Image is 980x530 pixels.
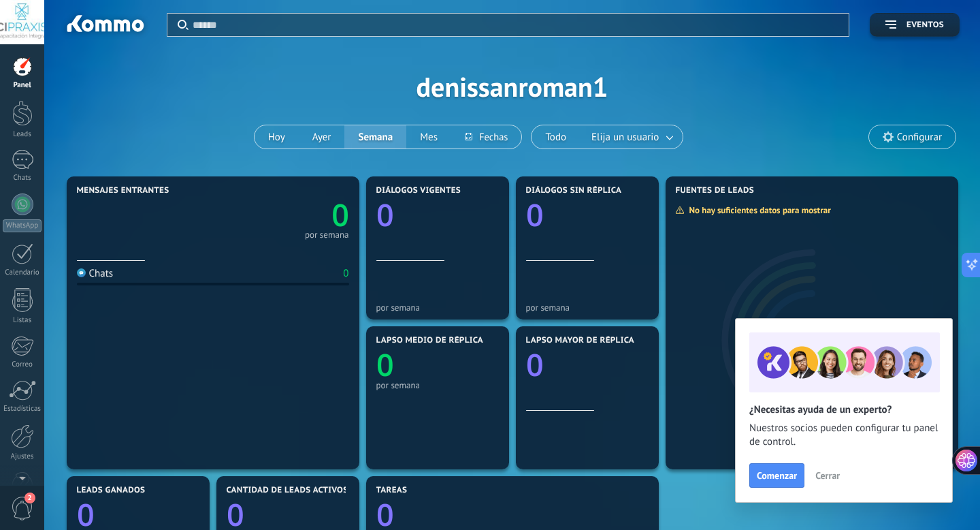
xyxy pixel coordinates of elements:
[526,302,649,313] div: por semana
[3,360,42,369] div: Correo
[77,267,114,280] div: Chats
[451,125,521,149] button: Fechas
[376,302,499,313] div: por semana
[227,486,348,495] span: Cantidad de leads activos
[3,316,42,325] div: Listas
[376,194,394,236] text: 0
[749,422,938,449] span: Nuestros socios pueden configurar tu panel de control.
[77,186,169,196] span: Mensajes entrantes
[749,463,804,488] button: Comenzar
[906,20,944,30] span: Eventos
[526,344,544,386] text: 0
[213,194,349,236] a: 0
[299,125,345,149] button: Ayer
[255,125,299,149] button: Hoy
[376,336,484,345] span: Lapso medio de réplica
[343,267,348,280] div: 0
[580,125,683,149] button: Elija un usuario
[897,131,942,143] span: Configurar
[376,486,408,495] span: Tareas
[305,232,349,238] div: por semana
[331,194,349,236] text: 0
[757,471,797,480] span: Comenzar
[676,186,755,196] span: Fuentes de leads
[3,452,42,461] div: Ajustes
[526,186,622,196] span: Diálogos sin réplica
[406,125,451,149] button: Mes
[532,125,580,149] button: Todo
[77,268,86,277] img: Chats
[526,194,544,236] text: 0
[870,13,960,37] button: Eventos
[24,493,35,503] span: 2
[376,380,499,390] div: por semana
[3,405,42,414] div: Estadísticas
[3,130,42,139] div: Leads
[344,125,406,149] button: Semana
[376,344,394,386] text: 0
[3,219,42,232] div: WhatsApp
[675,204,840,216] div: No hay suficientes datos para mostrar
[3,174,42,183] div: Chats
[809,465,846,486] button: Cerrar
[77,486,146,495] span: Leads ganados
[3,268,42,277] div: Calendario
[376,186,461,196] span: Diálogos vigentes
[749,403,938,416] h2: ¿Necesitas ayuda de un experto?
[589,128,661,146] span: Elija un usuario
[815,471,840,480] span: Cerrar
[526,336,634,345] span: Lapso mayor de réplica
[3,81,42,90] div: Panel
